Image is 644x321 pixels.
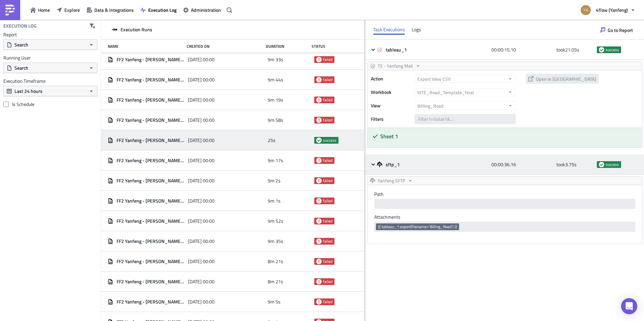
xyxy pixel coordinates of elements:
span: Open in [GEOGRAPHIC_DATA] [536,75,596,82]
button: Go to Report [597,25,636,35]
span: FF2 Yanfeng - [PERSON_NAME] CSV Road [117,117,185,123]
span: tableau_1 [386,47,408,53]
span: failed [323,97,332,103]
img: Avatar [580,4,591,16]
div: Logs [412,25,421,35]
span: 4flow (Yanfeng) [596,6,628,13]
span: failed [323,239,332,244]
span: [DATE] 00:00 [188,198,215,204]
span: 9m 2s [268,178,281,184]
span: [DATE] 00:00 [188,117,215,123]
span: FF2 Yanfeng - [PERSON_NAME] CSV Road [117,178,185,184]
button: Yanfeng SFTP [367,177,415,185]
span: FF2 Yanfeng - [PERSON_NAME] CSV Road [117,77,185,83]
span: success [323,138,336,143]
span: failed [323,259,332,264]
span: success [606,47,619,52]
button: Search [3,39,97,50]
span: failed [316,259,322,264]
span: Explore [64,6,80,13]
span: success [606,162,619,167]
span: 9m 44s [268,77,283,83]
button: Search [3,63,97,73]
span: [DATE] 00:00 [188,299,215,305]
span: {{ tableau_1.export(filename='Billing_Road') }} [378,224,457,229]
span: failed [316,279,322,284]
h5: Sheet 1 [380,134,637,139]
span: [DATE] 00:00 [188,238,215,244]
span: Execution Runs [121,27,152,33]
span: 8m 21s [268,258,283,264]
button: Open in [GEOGRAPHIC_DATA] [526,74,599,84]
label: Filters [371,114,411,124]
span: failed [323,279,332,284]
label: Execution Timeframe [3,78,97,84]
span: FF2 Yanfeng - [PERSON_NAME] CSV Road [117,238,185,244]
span: [DATE] 00:00 [188,157,215,164]
button: 4flow (Yanfeng) [577,3,639,17]
div: Task Executions [373,25,405,35]
a: Administration [180,5,224,15]
span: success [316,138,322,143]
span: failed [316,158,322,163]
span: failed [316,239,322,244]
span: failed [316,57,322,62]
span: FF2 Yanfeng - [PERSON_NAME] CSV Road [117,279,185,285]
label: View [371,101,411,111]
div: Duration [266,44,308,49]
button: TS - Yanfeng Mail [367,62,423,70]
div: Status [312,44,354,49]
span: FF2 Yanfeng - [PERSON_NAME] CSV Road [117,137,185,143]
span: success [599,162,604,167]
span: Administration [191,6,221,13]
h4: Execution Log [3,23,37,29]
span: 9m 1s [268,198,281,204]
span: Execution Log [148,6,176,13]
span: Data & Integrations [94,6,134,13]
span: Billing_Road [417,102,444,109]
span: FF2 Yanfeng - [PERSON_NAME] CSV Road [117,258,185,264]
span: FF2 Yanfeng - [PERSON_NAME] CSV Road [117,218,185,224]
label: Action [371,74,411,84]
div: took 3.75 s [556,158,593,171]
span: failed [323,158,332,163]
span: failed [316,218,322,224]
span: Go to Report [608,27,633,34]
span: [DATE] 00:00 [188,77,215,83]
span: failed [323,178,332,183]
label: Path [374,191,635,197]
span: FF2 Yanfeng - [PERSON_NAME] CSV Road [117,57,185,63]
span: failed [316,299,322,305]
span: FF2 Yanfeng - [PERSON_NAME] CSV Road [117,97,185,103]
span: [DATE] 00:00 [188,258,215,264]
label: Running User [3,55,97,61]
div: took 21.05 s [556,44,593,56]
span: [DATE] 00:00 [188,279,215,285]
span: FF2 Yanfeng - [PERSON_NAME] CSV Road [117,157,185,164]
label: Report [3,32,97,38]
span: failed [323,218,332,224]
button: Last 24 hours [3,86,97,96]
span: failed [316,97,322,103]
span: [DATE] 00:00 [188,218,215,224]
div: 00:00:36.16 [491,158,553,171]
span: 9m 17s [268,157,283,164]
span: sftp_1 [386,162,401,168]
div: Open Intercom Messenger [621,298,637,314]
img: PushMetrics [5,5,15,15]
span: 9m 35s [268,238,283,244]
span: failed [316,198,322,204]
span: 9m 52s [268,218,283,224]
span: 25s [268,137,276,143]
span: failed [323,299,332,305]
input: Filter1=Value1&... [415,114,516,124]
button: Explore [53,5,83,15]
span: Last 24 hours [14,87,42,95]
span: 9m 19s [268,97,283,103]
label: Workbook [371,87,411,97]
span: [DATE] 00:00 [188,57,215,63]
span: 9m 5s [268,299,281,305]
button: Home [27,5,53,15]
